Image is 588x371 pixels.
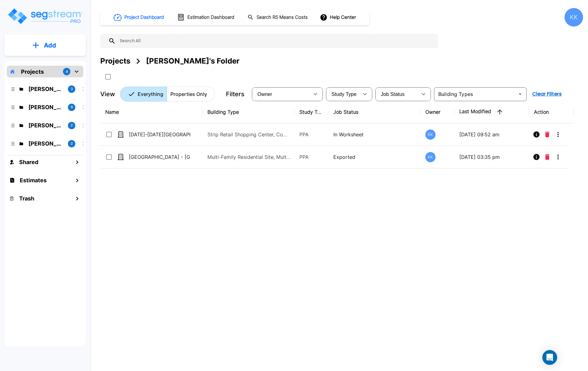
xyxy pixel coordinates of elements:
[459,131,524,138] p: [DATE] 09:52 am
[124,14,164,21] h1: Project Dashboard
[7,7,83,25] img: Logo
[425,152,436,162] div: KK
[28,121,63,130] p: Karina's Folder
[129,153,190,161] p: [GEOGRAPHIC_DATA] - [GEOGRAPHIC_DATA]
[543,151,552,163] button: Delete
[253,85,309,103] div: Select
[332,92,357,97] span: Study Type
[129,131,190,138] p: [DATE]-[DATE][GEOGRAPHIC_DATA]
[299,153,323,161] p: PPA
[299,131,323,138] p: PPA
[4,36,86,54] button: Add
[100,89,115,99] p: View
[226,89,244,99] p: Filters
[138,90,163,98] p: Everything
[100,56,130,67] div: Projects
[100,101,202,123] th: Name
[66,69,68,74] p: 4
[19,158,38,166] h1: Shared
[245,11,311,23] button: Search RS Means Costs
[146,56,240,67] div: [PERSON_NAME]'s Folder
[44,41,56,50] p: Add
[425,130,436,140] div: KK
[28,139,63,148] p: M.E. Folder
[256,14,308,21] h1: Search RS Means Costs
[294,101,328,123] th: Study Type
[333,131,415,138] p: In Worksheet
[175,11,238,24] button: Estimation Dashboard
[552,128,564,141] button: More-Options
[454,101,529,123] th: Last Modified
[170,90,207,98] p: Properties Only
[529,101,573,123] th: Action
[28,103,63,111] p: Kristina's Folder (Finalized Reports)
[28,85,63,93] p: Jon's Folder
[120,87,215,101] div: Platform
[19,194,34,203] h1: Trash
[71,105,73,110] p: 9
[420,101,454,123] th: Owner
[327,85,359,103] div: Select
[257,92,272,97] span: Owner
[207,131,291,138] p: Strip Retail Shopping Center, Commercial Property Site
[116,34,435,48] input: Search All
[381,92,405,97] span: Job Status
[530,151,543,163] button: Info
[542,350,557,365] div: Open Intercom Messenger
[328,101,420,123] th: Job Status
[530,88,564,100] button: Clear Filters
[207,153,291,161] p: Multi-Family Residential Site, Multi-Family Residential
[565,8,583,27] div: KK
[71,123,73,128] p: 2
[71,141,73,146] p: 2
[543,128,552,141] button: Delete
[21,68,44,76] p: Projects
[436,90,515,98] input: Building Types
[167,87,215,101] button: Properties Only
[333,153,415,161] p: Exported
[102,71,114,83] button: SelectAll
[20,176,47,184] h1: Estimates
[530,128,543,141] button: Info
[552,151,564,163] button: More-Options
[202,101,294,123] th: Building Type
[187,14,234,21] h1: Estimation Dashboard
[516,90,524,98] button: Open
[377,85,417,103] div: Select
[71,86,73,92] p: 3
[459,153,524,161] p: [DATE] 03:35 pm
[111,10,167,24] button: Project Dashboard
[319,11,358,23] button: Help Center
[120,87,167,101] button: Everything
